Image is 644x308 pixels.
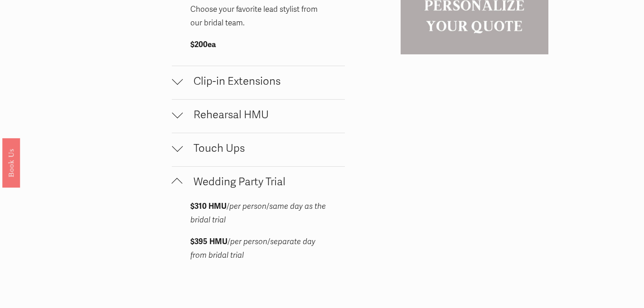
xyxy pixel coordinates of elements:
[183,108,345,121] span: Rehearsal HMU
[190,237,228,246] strong: $395 HMU
[229,202,266,211] em: per person
[172,200,345,276] div: Wedding Party Trial
[190,200,326,227] p: / /
[172,133,345,166] button: Touch Ups
[230,237,267,246] em: per person
[172,167,345,200] button: Wedding Party Trial
[183,175,345,188] span: Wedding Party Trial
[172,100,345,133] button: Rehearsal HMU
[190,235,326,263] p: / /
[190,40,216,49] strong: $200ea
[183,75,345,88] span: Clip-in Extensions
[2,138,20,188] a: Book Us
[190,202,227,211] strong: $310 HMU
[172,3,345,66] div: Bride's Choice
[190,3,326,30] p: Choose your favorite lead stylist from our bridal team.
[172,66,345,99] button: Clip-in Extensions
[183,142,345,155] span: Touch Ups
